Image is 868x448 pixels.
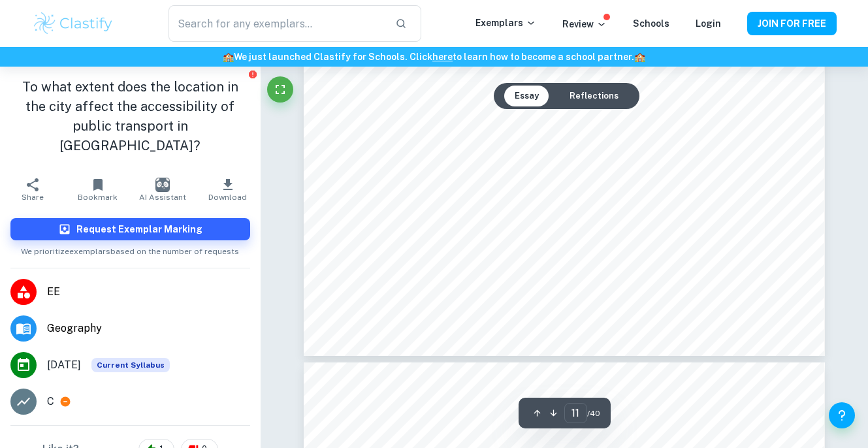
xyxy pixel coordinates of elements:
span: Bookmark [78,193,118,202]
input: Search for any exemplars... [169,5,384,42]
p: Review [562,17,607,31]
span: Download [208,193,247,202]
span: AI Assistant [139,193,186,202]
div: This exemplar is based on the current syllabus. Feel free to refer to it for inspiration/ideas wh... [91,358,170,372]
img: AI Assistant [155,178,170,192]
p: Exemplars [475,16,536,30]
span: 🏫 [634,52,645,62]
span: We prioritize exemplars based on the number of requests [21,240,239,257]
span: Share [22,193,44,202]
a: Schools [633,18,669,29]
span: 🏫 [223,52,234,62]
button: Request Exemplar Marking [10,218,250,240]
span: EE [47,284,250,300]
button: Report issue [248,69,258,79]
button: Download [195,171,261,208]
a: here [432,52,453,62]
h1: To what extent does the location in the city affect the accessibility of public transport in [GEO... [10,77,250,155]
button: Reflections [559,86,629,106]
h6: Request Exemplar Marking [76,222,202,236]
button: Bookmark [65,171,131,208]
p: C [47,394,54,409]
button: AI Assistant [130,171,195,208]
button: Help and Feedback [829,402,855,428]
span: / 40 [587,408,600,419]
button: JOIN FOR FREE [747,12,837,35]
h6: We just launched Clastify for Schools. Click to learn how to become a school partner. [3,50,865,64]
a: Login [696,18,721,29]
span: [DATE] [47,357,81,373]
span: Geography [47,321,250,336]
button: Essay [504,86,549,106]
span: Current Syllabus [91,358,170,372]
button: Fullscreen [267,76,293,103]
img: Clastify logo [32,10,115,37]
